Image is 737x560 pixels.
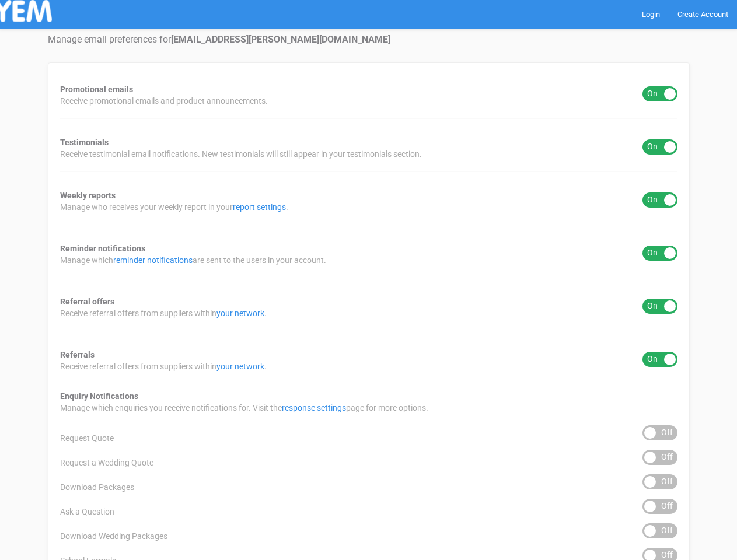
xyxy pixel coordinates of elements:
[60,307,267,319] span: Receive referral offers from suppliers within .
[216,309,264,318] a: your network
[216,362,264,371] a: your network
[282,403,346,412] a: response settings
[60,244,145,253] strong: Reminder notifications
[60,201,288,213] span: Manage who receives your weekly report in your .
[48,34,690,45] h4: Manage email preferences for
[60,391,138,401] strong: Enquiry Notifications
[60,481,134,493] span: Download Packages
[171,34,390,45] strong: [EMAIL_ADDRESS][PERSON_NAME][DOMAIN_NAME]
[60,148,422,160] span: Receive testimonial email notifications. New testimonials will still appear in your testimonials ...
[233,202,286,212] a: report settings
[60,350,95,359] strong: Referrals
[60,432,114,444] span: Request Quote
[60,402,428,414] span: Manage which enquiries you receive notifications for. Visit the page for more options.
[60,85,133,94] strong: Promotional emails
[60,95,268,107] span: Receive promotional emails and product announcements.
[60,457,153,468] span: Request a Wedding Quote
[60,360,267,372] span: Receive referral offers from suppliers within .
[60,297,114,306] strong: Referral offers
[60,138,109,147] strong: Testimonials
[60,506,114,517] span: Ask a Question
[113,256,193,265] a: reminder notifications
[60,530,167,542] span: Download Wedding Packages
[60,254,326,266] span: Manage which are sent to the users in your account.
[60,191,116,200] strong: Weekly reports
